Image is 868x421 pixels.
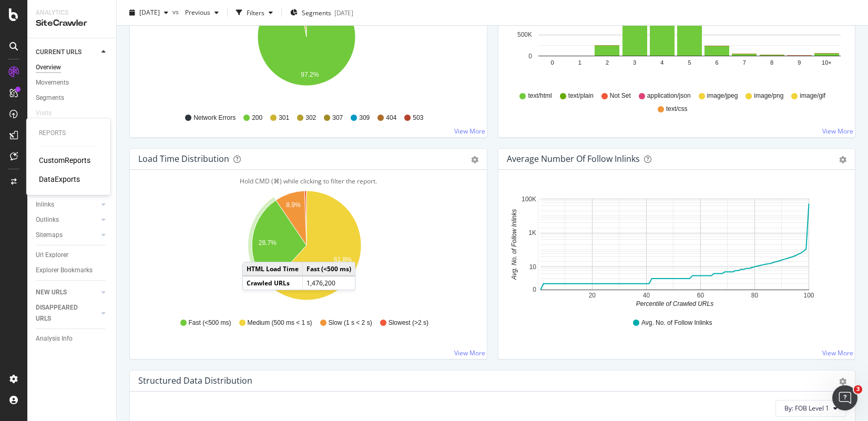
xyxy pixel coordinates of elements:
[181,8,210,17] span: Previous
[754,91,783,100] span: image/png
[329,319,372,327] span: Slow (1 s < 2 s)
[172,7,181,16] span: vs
[528,53,532,60] text: 0
[822,348,853,357] a: View More
[36,250,109,261] a: Url Explorer
[798,59,801,66] text: 9
[770,59,773,66] text: 8
[36,287,67,298] div: NEW URLS
[243,276,303,290] td: Crawled URLs
[471,156,478,163] div: gear
[36,333,73,344] div: Analysis Info
[181,4,223,21] button: Previous
[510,209,518,281] text: Avg. No. of Follow Inlinks
[232,4,277,21] button: Filters
[332,114,343,122] span: 307
[36,302,98,324] a: DISAPPEARED URLS
[247,8,264,17] div: Filters
[588,292,596,299] text: 20
[39,129,98,138] div: Reports
[36,77,109,88] a: Movements
[36,230,63,241] div: Sitemaps
[647,91,691,100] span: application/json
[138,187,474,309] svg: A chart.
[303,262,355,276] td: Fast (<500 ms)
[507,187,843,309] svg: A chart.
[578,59,581,66] text: 1
[507,153,640,164] div: Average Number of Follow Inlinks
[36,214,98,225] a: Outlinks
[259,239,277,247] text: 28.7%
[517,31,532,38] text: 500K
[528,229,536,237] text: 1K
[742,59,746,66] text: 7
[36,17,108,29] div: SiteCrawler
[303,276,355,290] td: 1,476,200
[125,4,172,21] button: [DATE]
[800,91,825,100] span: image/gif
[666,105,688,114] span: text/css
[36,93,109,104] a: Segments
[605,59,608,66] text: 2
[305,114,316,122] span: 302
[193,114,236,122] span: Network Errors
[36,62,109,73] a: Overview
[707,91,738,100] span: image/jpeg
[389,319,428,327] span: Slowest (>2 s)
[36,47,98,58] a: CURRENT URLS
[39,155,90,166] a: CustomReports
[751,292,758,299] text: 80
[252,114,262,122] span: 200
[697,292,704,299] text: 60
[248,319,312,327] span: Medium (500 ms < 1 s)
[36,77,69,88] div: Movements
[386,114,396,122] span: 404
[633,59,636,66] text: 3
[822,59,832,66] text: 10+
[642,292,650,299] text: 40
[36,47,81,58] div: CURRENT URLS
[454,127,485,136] a: View More
[36,333,109,344] a: Analysis Info
[36,62,61,73] div: Overview
[822,127,853,136] a: View More
[775,400,846,417] button: By: FOB Level 1
[36,199,98,210] a: Inlinks
[189,319,231,327] span: Fast (<500 ms)
[359,114,370,122] span: 309
[36,108,52,119] div: Visits
[301,71,319,78] text: 97.2%
[138,153,229,164] div: Load Time Distribution
[688,59,691,66] text: 5
[36,8,108,17] div: Analytics
[36,265,93,276] div: Explorer Bookmarks
[36,265,109,276] a: Explorer Bookmarks
[36,199,54,210] div: Inlinks
[839,156,846,163] div: gear
[715,59,718,66] text: 6
[568,91,594,100] span: text/plain
[36,250,68,261] div: Url Explorer
[533,286,536,293] text: 0
[39,174,80,184] a: DataExports
[454,348,485,357] a: View More
[334,256,352,263] text: 61.8%
[36,214,59,225] div: Outlinks
[528,91,552,100] span: text/html
[286,201,301,209] text: 8.9%
[279,114,289,122] span: 301
[521,196,536,203] text: 100K
[36,230,98,241] a: Sitemaps
[803,292,814,299] text: 100
[832,385,857,410] iframe: Intercom live chat
[550,59,554,66] text: 0
[243,262,303,276] td: HTML Load Time
[334,8,353,17] div: [DATE]
[660,59,663,66] text: 4
[36,93,64,104] div: Segments
[302,8,331,17] span: Segments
